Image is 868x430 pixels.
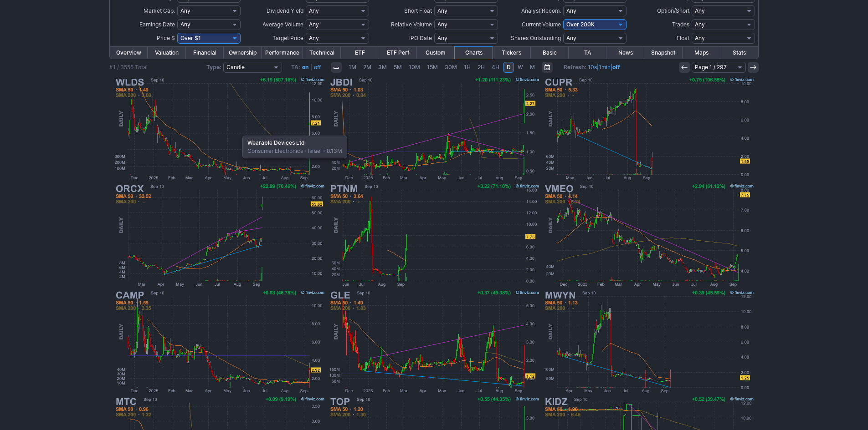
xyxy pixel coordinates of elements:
[503,62,514,73] a: D
[247,139,305,146] b: Wearable Devices Ltd
[109,63,148,72] div: #1 / 3555 Total
[139,21,175,28] span: Earnings Date
[378,64,387,71] span: 3M
[527,62,538,73] a: M
[314,64,321,71] a: off
[542,62,553,73] button: Range
[394,64,402,71] span: 5M
[599,64,611,71] a: 1min
[514,62,526,73] a: W
[303,147,308,154] span: •
[564,64,586,71] b: Refresh:
[360,62,375,73] a: 2M
[657,7,689,14] span: Option/Short
[518,64,523,71] span: W
[493,47,530,59] a: Tickers
[409,35,432,41] span: IPO Date
[113,182,326,288] img: ORCX - Defiance Daily Target 2X Long ORCL ETF - Stock Price Chart
[461,62,474,73] a: 1H
[542,76,755,182] img: CUPR - Cuprina Holdings (Cayman) Ltd - Stock Price Chart
[720,47,758,59] a: Stats
[262,47,303,59] a: Performance
[144,7,175,14] span: Market Cap.
[390,62,405,73] a: 5M
[206,64,221,71] b: Type:
[644,47,682,59] a: Snapshot
[488,62,503,73] a: 4H
[148,47,185,59] a: Valuation
[455,47,493,59] a: Charts
[272,35,303,41] span: Target Price
[349,64,356,71] span: 1M
[507,64,511,71] span: D
[391,21,432,28] span: Relative Volume
[375,62,390,73] a: 3M
[511,35,561,41] span: Shares Outstanding
[328,182,541,288] img: PTNM - Pitanium Ltd - Stock Price Chart
[612,64,620,71] a: off
[531,47,569,59] a: Basic
[113,76,326,182] img: WLDS - Wearable Devices Ltd - Stock Price Chart
[442,62,460,73] a: 30M
[267,7,303,14] span: Dividend Yield
[564,63,620,72] span: | |
[113,288,326,395] img: CAMP - CAMP4 Therapeutics Corp - Stock Price Chart
[424,62,441,73] a: 15M
[409,64,420,71] span: 10M
[522,21,561,28] span: Current Volume
[542,288,755,395] img: MWYN - Marwynn Holdings Inc - Stock Price Chart
[345,62,360,73] a: 1M
[363,64,371,71] span: 2M
[157,35,175,41] span: Price $
[406,62,423,73] a: 10M
[322,147,327,154] span: •
[186,47,224,59] a: Financial
[588,64,597,71] a: 10s
[672,21,689,28] span: Trades
[328,76,541,182] img: JBDI - JBDI Holdings Ltd - Stock Price Chart
[478,64,485,71] span: 2H
[530,64,535,71] span: M
[242,136,347,158] div: Consumer Electronics Israel 8.13M
[302,64,308,71] a: on
[303,47,341,59] a: Technical
[474,62,488,73] a: 2H
[445,64,457,71] span: 30M
[310,64,312,71] span: |
[404,7,432,14] span: Short Float
[341,47,379,59] a: ETF
[262,21,303,28] span: Average Volume
[677,35,689,41] span: Float
[542,182,755,288] img: VMEO - Vimeo Inc - Stock Price Chart
[683,47,720,59] a: Maps
[110,47,148,59] a: Overview
[328,288,541,395] img: GLE - Global Engine Group Holding Ltd - Stock Price Chart
[492,64,499,71] span: 4H
[417,47,455,59] a: Custom
[427,64,438,71] span: 15M
[521,7,561,14] span: Analyst Recom.
[569,47,606,59] a: TA
[606,47,644,59] a: News
[464,64,471,71] span: 1H
[379,47,417,59] a: ETF Perf
[331,62,342,73] button: Interval
[224,47,262,59] a: Ownership
[291,64,300,71] b: TA:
